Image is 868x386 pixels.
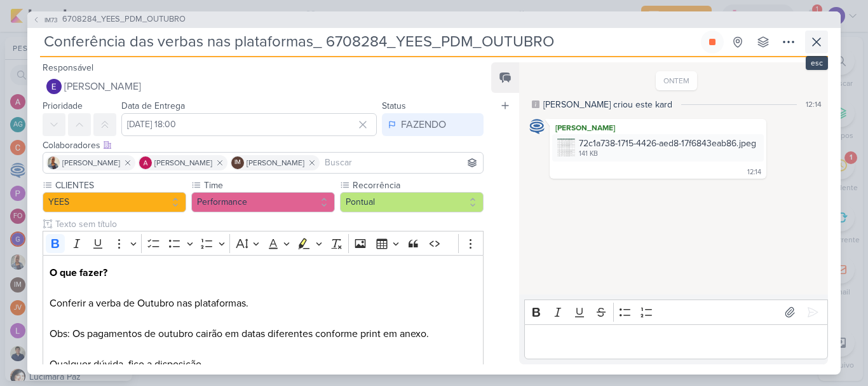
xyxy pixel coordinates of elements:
[557,139,575,156] img: LfApFAWjHBM5d9nwpvXwgS6sDQY2MIq1qKX7Ejn1.jpg
[53,217,484,231] input: Texto sem título
[806,99,822,110] div: 12:14
[552,134,764,162] div: 72c1a738-1715-4426-aed8-17f6843eab86.jpeg
[54,179,186,192] label: CLIENTES
[401,117,446,132] div: FAZENDO
[43,139,484,152] div: Colaboradores
[43,192,186,212] button: YEES
[50,266,107,279] strong: O que fazer?
[351,179,484,192] label: Recorrência
[234,160,241,166] p: IM
[46,79,62,94] img: Eduardo Quaresma
[64,79,141,94] span: [PERSON_NAME]
[552,121,764,134] div: [PERSON_NAME]
[806,56,828,70] div: esc
[524,300,828,324] div: Editor toolbar
[382,100,406,111] label: Status
[43,62,93,73] label: Responsável
[382,113,484,136] button: FAZENDO
[121,100,185,111] label: Data de Entrega
[47,156,60,169] img: Iara Santos
[43,100,83,111] label: Prioridade
[524,324,828,359] div: Editor editing area: main
[322,155,480,170] input: Buscar
[139,156,152,169] img: Alessandra Gomes
[203,179,335,192] label: Time
[40,31,698,53] input: Kard Sem Título
[543,98,672,111] div: [PERSON_NAME] criou este kard
[247,157,304,169] span: [PERSON_NAME]
[43,255,484,382] div: Editor editing area: main
[50,265,477,372] p: Conferir a verba de Outubro nas plataformas. Obs: Os pagamentos de outubro cairão em datas difere...
[62,157,120,169] span: [PERSON_NAME]
[579,137,756,150] div: 72c1a738-1715-4426-aed8-17f6843eab86.jpeg
[231,156,244,169] div: Isabella Machado Guimarães
[191,192,335,212] button: Performance
[747,167,761,177] div: 12:14
[529,119,545,134] img: Caroline Traven De Andrade
[43,231,484,256] div: Editor toolbar
[579,149,756,159] div: 141 KB
[121,113,377,136] input: Select a date
[340,192,484,212] button: Pontual
[707,37,717,47] div: Parar relógio
[154,157,212,169] span: [PERSON_NAME]
[43,75,484,98] button: [PERSON_NAME]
